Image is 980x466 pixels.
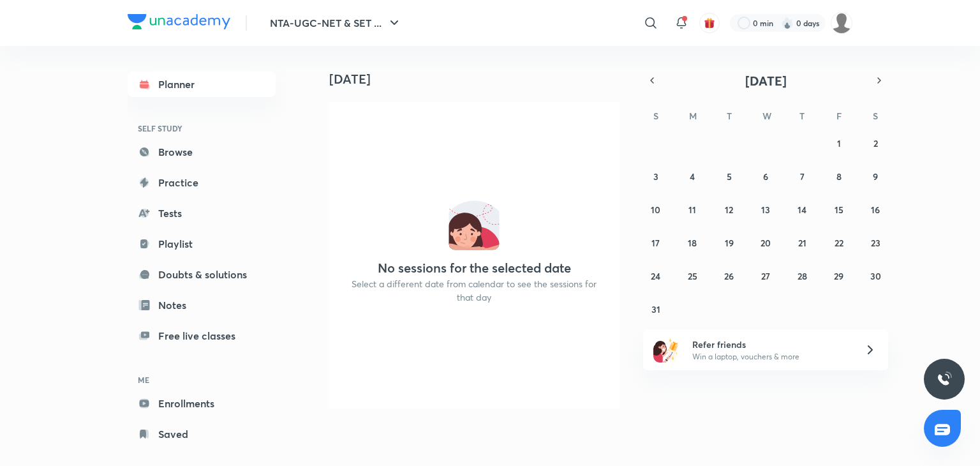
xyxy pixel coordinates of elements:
abbr: August 27, 2025 [761,270,770,282]
button: August 26, 2025 [719,266,739,286]
abbr: August 10, 2025 [651,204,660,216]
button: August 27, 2025 [755,266,776,286]
img: streak [781,17,794,29]
abbr: August 8, 2025 [836,170,842,183]
button: August 21, 2025 [792,232,812,253]
button: August 20, 2025 [755,232,776,253]
a: Playlist [128,231,276,257]
button: August 1, 2025 [829,133,849,153]
button: August 28, 2025 [792,266,812,286]
button: August 17, 2025 [646,232,666,253]
img: ttu [937,372,952,387]
p: Select a different date from calendar to see the sessions for that day [345,277,604,304]
a: Planner [128,71,276,97]
abbr: August 4, 2025 [690,170,695,183]
p: Win a laptop, vouchers & more [692,351,849,363]
abbr: Wednesday [762,110,771,122]
button: August 25, 2025 [682,266,702,286]
button: August 10, 2025 [646,199,666,220]
abbr: August 28, 2025 [798,270,807,282]
abbr: August 7, 2025 [800,170,805,183]
a: Enrollments [128,391,276,416]
button: August 18, 2025 [682,232,702,253]
abbr: August 20, 2025 [761,237,771,249]
img: avatar [704,17,715,29]
abbr: August 13, 2025 [761,204,770,216]
h6: Refer friends [692,338,849,351]
button: August 2, 2025 [865,133,886,153]
abbr: August 15, 2025 [835,204,843,216]
button: August 3, 2025 [646,166,666,186]
a: Doubts & solutions [128,262,276,287]
abbr: August 23, 2025 [871,237,880,249]
abbr: August 19, 2025 [725,237,734,249]
button: avatar [699,13,720,33]
button: August 6, 2025 [755,166,776,186]
a: Company Logo [128,14,230,33]
button: August 9, 2025 [865,166,886,186]
abbr: Monday [689,110,697,122]
button: August 7, 2025 [792,166,812,186]
img: No events [449,199,500,250]
button: August 19, 2025 [719,232,739,253]
abbr: August 25, 2025 [688,270,697,282]
img: referral [653,337,679,363]
h6: SELF STUDY [128,117,276,139]
a: Notes [128,292,276,318]
button: August 22, 2025 [829,232,849,253]
abbr: August 6, 2025 [763,170,768,183]
abbr: Sunday [653,110,658,122]
abbr: August 22, 2025 [835,237,843,249]
span: [DATE] [745,72,787,89]
a: Browse [128,139,276,165]
img: Aaradhna Thakur [831,12,852,34]
abbr: August 5, 2025 [727,170,732,183]
abbr: Tuesday [727,110,732,122]
button: August 12, 2025 [719,199,739,220]
button: August 29, 2025 [829,266,849,286]
abbr: Friday [836,110,842,122]
abbr: August 2, 2025 [873,137,878,149]
button: August 4, 2025 [682,166,702,186]
abbr: August 11, 2025 [688,204,696,216]
button: NTA-UGC-NET & SET ... [262,10,410,36]
a: Tests [128,200,276,226]
abbr: August 12, 2025 [725,204,733,216]
abbr: Saturday [873,110,878,122]
abbr: August 31, 2025 [651,303,660,315]
button: August 11, 2025 [682,199,702,220]
abbr: August 30, 2025 [870,270,881,282]
abbr: August 18, 2025 [688,237,697,249]
button: [DATE] [661,71,870,89]
a: Practice [128,170,276,195]
button: August 31, 2025 [646,299,666,319]
a: Free live classes [128,323,276,349]
abbr: August 29, 2025 [834,270,843,282]
button: August 16, 2025 [865,199,886,220]
abbr: August 9, 2025 [873,170,878,183]
button: August 14, 2025 [792,199,812,220]
h4: [DATE] [329,71,629,87]
abbr: August 17, 2025 [651,237,660,249]
abbr: August 24, 2025 [651,270,660,282]
abbr: August 21, 2025 [798,237,806,249]
abbr: August 16, 2025 [871,204,880,216]
button: August 5, 2025 [719,166,739,186]
a: Saved [128,421,276,447]
button: August 30, 2025 [865,266,886,286]
abbr: August 14, 2025 [798,204,806,216]
button: August 15, 2025 [829,199,849,220]
abbr: August 3, 2025 [653,170,658,183]
abbr: August 26, 2025 [724,270,734,282]
button: August 13, 2025 [755,199,776,220]
button: August 23, 2025 [865,232,886,253]
button: August 24, 2025 [646,266,666,286]
img: Company Logo [128,14,230,29]
button: August 8, 2025 [829,166,849,186]
h6: ME [128,369,276,391]
h4: No sessions for the selected date [378,260,571,276]
abbr: Thursday [799,110,805,122]
abbr: August 1, 2025 [837,137,841,149]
